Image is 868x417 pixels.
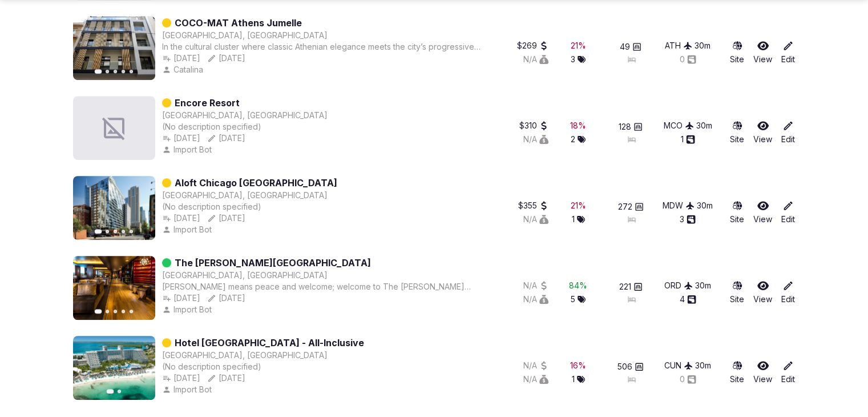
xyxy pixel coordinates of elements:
div: 16 % [570,360,586,371]
button: 30m [697,200,713,211]
a: Edit [781,360,795,385]
button: 21% [571,40,586,51]
button: 5 [571,294,586,305]
a: Site [730,40,744,65]
a: Edit [781,120,795,145]
div: 1 [681,134,695,145]
button: [DATE] [207,372,245,384]
img: Featured image for Aloft Chicago Downtown River North [73,176,155,240]
button: 221 [619,281,643,292]
button: 506 [617,361,644,372]
button: 1 [572,374,585,385]
button: [GEOGRAPHIC_DATA], [GEOGRAPHIC_DATA] [162,30,328,41]
div: [GEOGRAPHIC_DATA], [GEOGRAPHIC_DATA] [162,190,328,201]
div: 30 m [697,200,713,211]
a: Edit [781,200,795,225]
button: Go to slide 1 [95,309,102,314]
button: MDW [663,200,695,211]
div: [GEOGRAPHIC_DATA], [GEOGRAPHIC_DATA] [162,110,328,121]
button: MCO [664,120,694,131]
button: N/A [523,360,548,371]
button: Catalina [162,64,205,75]
div: 21 % [571,40,586,51]
button: Go to slide 5 [130,70,133,73]
button: Import Bot [162,384,214,395]
button: Go to slide 3 [114,230,117,233]
div: 1 [572,214,585,225]
div: $269 [517,40,548,51]
button: Go to slide 2 [106,230,109,233]
button: Go to slide 5 [130,310,133,313]
a: Encore Resort [175,96,240,110]
button: [DATE] [162,133,200,144]
div: N/A [523,374,548,385]
button: [DATE] [162,212,200,224]
button: Go to slide 4 [122,230,125,233]
span: 272 [618,201,632,212]
button: N/A [523,214,548,225]
div: In the cultural cluster where classic Athenian elegance meets the city’s progressive forefront, C... [162,41,482,53]
button: 18% [570,120,586,131]
a: View [753,280,772,305]
div: [PERSON_NAME] means peace and welcome; welcome to The [PERSON_NAME][GEOGRAPHIC_DATA]. Offering un... [162,281,482,292]
div: Import Bot [162,224,214,235]
div: (No description specified) [162,121,328,133]
button: $310 [519,120,548,131]
div: 30 m [695,280,711,291]
img: Featured image for Hotel Riu Caribe - All-Inclusive [73,336,155,400]
span: 221 [619,281,631,292]
div: 84 % [569,280,587,291]
button: [DATE] [162,292,200,304]
button: Go to slide 2 [106,310,109,313]
button: Go to slide 4 [122,70,125,73]
button: [DATE] [207,53,245,64]
div: 0 [680,54,696,65]
button: [DATE] [162,372,200,384]
a: View [753,120,772,145]
button: $355 [518,200,548,211]
a: Aloft Chicago [GEOGRAPHIC_DATA] [175,176,337,190]
button: N/A [523,134,548,145]
button: Go to slide 3 [114,310,117,313]
button: 30m [695,40,710,51]
button: Go to slide 2 [118,390,121,393]
span: 128 [619,121,631,133]
button: 84% [569,280,587,291]
div: ATH [665,40,692,51]
button: 2 [571,134,586,145]
div: ORD [664,280,693,291]
button: N/A [523,294,548,305]
img: Featured image for The Godfrey Hotel Chicago [73,256,155,320]
button: Go to slide 1 [95,229,102,234]
div: 30 m [696,120,712,131]
div: 18 % [570,120,586,131]
span: 506 [617,361,632,372]
div: CUN [664,360,693,371]
button: Site [730,280,744,305]
div: [GEOGRAPHIC_DATA], [GEOGRAPHIC_DATA] [162,350,328,361]
a: View [753,200,772,225]
button: Import Bot [162,144,214,155]
button: 0 [680,374,696,385]
button: Go to slide 2 [106,70,109,73]
button: N/A [523,280,548,291]
a: Hotel [GEOGRAPHIC_DATA] - All-Inclusive [175,336,364,350]
button: Go to slide 5 [130,230,133,233]
button: Go to slide 1 [107,389,114,394]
